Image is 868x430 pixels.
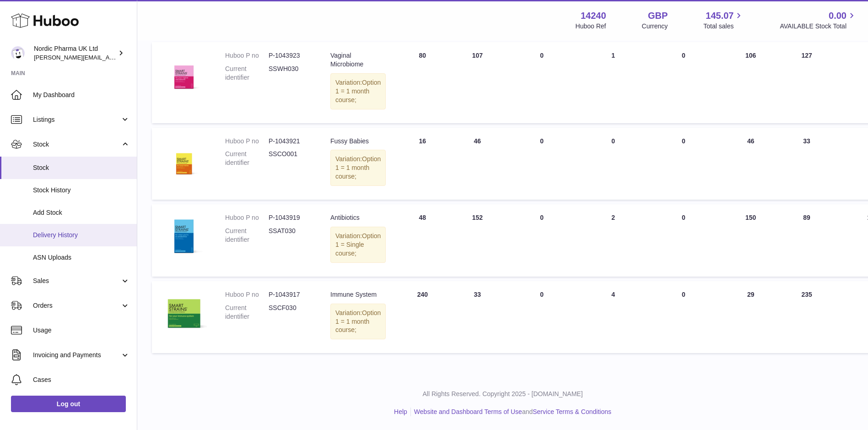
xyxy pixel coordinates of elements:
dd: SSCF030 [269,304,312,321]
div: Immune System [330,290,386,299]
span: 0 [682,291,685,298]
span: Stock [33,163,130,172]
td: 1 [579,42,647,123]
span: 0 [682,214,685,221]
td: 89 [782,204,832,277]
span: Delivery History [33,231,130,239]
span: Sales [33,277,120,285]
strong: GBP [648,10,668,22]
dd: P-1043917 [269,290,312,299]
span: ASN Uploads [33,253,130,262]
td: 152 [450,204,505,277]
dt: Current identifier [225,304,269,321]
a: Service Terms & Conditions [533,408,611,415]
a: Log out [11,396,126,412]
div: Variation: [330,304,386,340]
td: 2 [579,204,647,277]
dt: Huboo P no [225,137,269,146]
div: Huboo Ref [576,22,606,31]
dt: Huboo P no [225,290,269,299]
img: product image [161,290,207,336]
td: 150 [720,204,782,277]
img: joe.plant@parapharmdev.com [11,46,25,60]
strong: 14240 [581,10,606,22]
td: 0 [505,281,579,354]
span: Option 1 = 1 month course; [335,309,381,334]
div: Variation: [330,227,386,263]
span: Usage [33,326,130,335]
span: 0.00 [829,10,846,22]
span: Total sales [703,22,744,31]
span: Stock [33,140,120,149]
span: 145.07 [706,10,733,22]
td: 240 [395,281,450,354]
div: Fussy Babies [330,137,386,146]
span: Listings [33,115,120,124]
a: 0.00 AVAILABLE Stock Total [780,10,857,31]
td: 16 [395,128,450,200]
td: 127 [782,42,832,123]
img: product image [161,51,207,97]
td: 4 [579,281,647,354]
dt: Huboo P no [225,51,269,60]
td: 0 [579,128,647,200]
td: 33 [782,128,832,200]
td: 46 [450,128,505,200]
td: 107 [450,42,505,123]
span: 0 [682,137,685,145]
span: Add Stock [33,208,130,217]
dt: Huboo P no [225,213,269,222]
div: Variation: [330,150,386,186]
div: Nordic Pharma UK Ltd [34,44,116,62]
td: 0 [505,128,579,200]
dd: SSAT030 [269,227,312,244]
a: 145.07 Total sales [703,10,744,31]
dd: SSCO001 [269,150,312,167]
td: 33 [450,281,505,354]
span: [PERSON_NAME][EMAIL_ADDRESS][DOMAIN_NAME] [34,54,183,61]
td: 0 [505,204,579,277]
span: My Dashboard [33,91,130,99]
li: and [411,408,611,416]
img: product image [161,213,207,259]
dd: P-1043919 [269,213,312,222]
a: Website and Dashboard Terms of Use [414,408,522,415]
p: All Rights Reserved. Copyright 2025 - [DOMAIN_NAME] [145,390,861,398]
span: AVAILABLE Stock Total [780,22,857,31]
a: Help [394,408,407,415]
td: 29 [720,281,782,354]
span: Orders [33,301,120,310]
dt: Current identifier [225,227,269,244]
span: Option 1 = 1 month course; [335,155,381,180]
span: Option 1 = Single course; [335,232,381,257]
dd: SSWH030 [269,65,312,82]
div: Variation: [330,73,386,109]
img: product image [161,137,207,183]
span: Invoicing and Payments [33,351,120,359]
td: 80 [395,42,450,123]
td: 0 [505,42,579,123]
td: 235 [782,281,832,354]
div: Vaginal Microbiome [330,51,386,69]
span: Stock History [33,186,130,195]
span: 0 [682,52,685,59]
span: Option 1 = 1 month course; [335,79,381,103]
td: 48 [395,204,450,277]
dt: Current identifier [225,150,269,167]
span: Cases [33,376,130,384]
div: Antibiotics [330,213,386,222]
td: 106 [720,42,782,123]
dd: P-1043923 [269,51,312,60]
div: Currency [642,22,668,31]
td: 46 [720,128,782,200]
dd: P-1043921 [269,137,312,146]
dt: Current identifier [225,65,269,82]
